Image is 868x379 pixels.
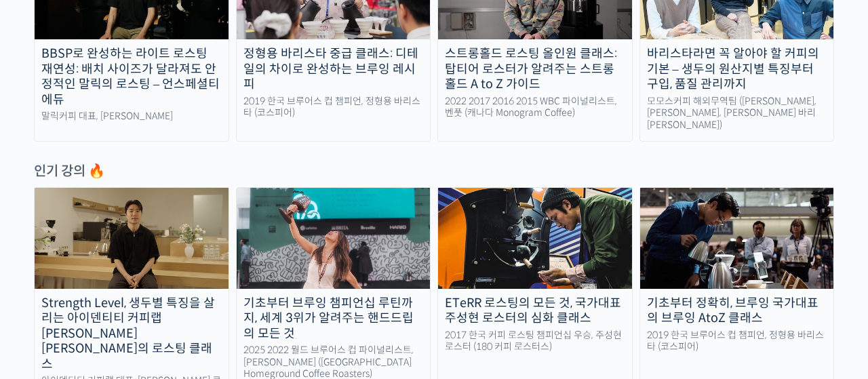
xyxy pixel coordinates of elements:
[34,162,834,180] div: 인기 강의 🔥
[35,296,229,372] div: Strength Level, 생두별 특징을 살리는 아이덴티티 커피랩 [PERSON_NAME] [PERSON_NAME]의 로스팅 클래스
[640,188,834,288] img: hyungyongjeong_thumbnail.jpg
[210,287,226,298] span: 설정
[90,266,175,300] a: 대화
[640,96,834,132] div: 모모스커피 해외무역팀 ([PERSON_NAME], [PERSON_NAME], [PERSON_NAME] 바리[PERSON_NAME])
[438,330,632,353] div: 2017 한국 커피 로스팅 챔피언십 우승, 주성현 로스터 (180 커피 로스터스)
[438,296,632,326] div: ETeRR 로스팅의 모든 것, 국가대표 주성현 로스터의 심화 클래스
[640,330,834,353] div: 2019 한국 브루어스 컵 챔피언, 정형용 바리스타 (코스피어)
[438,46,632,92] div: 스트롱홀드 로스팅 올인원 클래스: 탑티어 로스터가 알려주는 스트롱홀드 A to Z 가이드
[4,266,90,300] a: 홈
[640,46,834,92] div: 바리스타라면 꼭 알아야 할 커피의 기본 – 생두의 원산지별 특징부터 구입, 품질 관리까지
[237,296,431,342] div: 기초부터 브루잉 챔피언십 루틴까지, 세계 3위가 알려주는 핸드드립의 모든 것
[438,96,632,119] div: 2022 2017 2016 2015 WBC 파이널리스트, 벤풋 (캐나다 Monogram Coffee)
[237,96,431,119] div: 2019 한국 브루어스 컵 챔피언, 정형용 바리스타 (코스피어)
[35,111,229,123] div: 말릭커피 대표, [PERSON_NAME]
[237,188,431,288] img: from-brewing-basics-to-competition_course-thumbnail.jpg
[175,266,260,300] a: 설정
[640,296,834,326] div: 기초부터 정확히, 브루잉 국가대표의 브루잉 AtoZ 클래스
[35,46,229,107] div: BBSP로 완성하는 라이트 로스팅 재연성: 배치 사이즈가 달라져도 안정적인 말릭의 로스팅 – 언스페셜티 에듀
[438,188,632,288] img: eterr-roasting_course-thumbnail.jpg
[124,287,140,298] span: 대화
[35,188,229,288] img: identity-roasting_course-thumbnail.jpg
[43,287,51,298] span: 홈
[237,46,431,92] div: 정형용 바리스타 중급 클래스: 디테일의 차이로 완성하는 브루잉 레시피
